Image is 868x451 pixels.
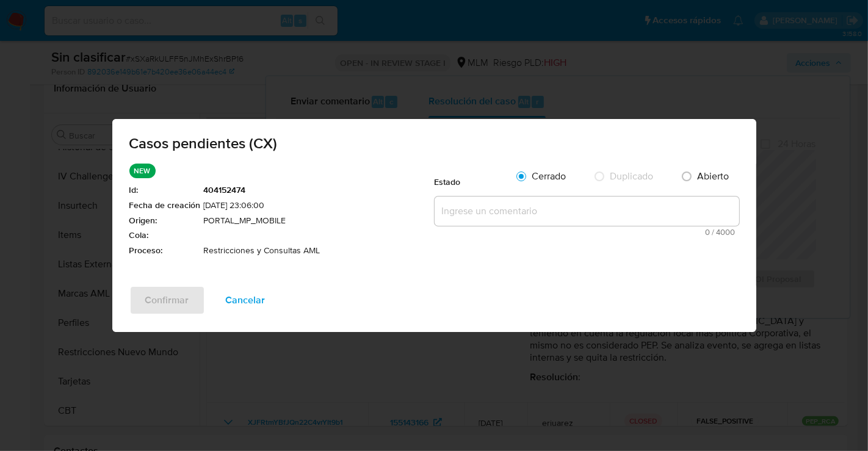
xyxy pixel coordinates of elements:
span: Id : [129,184,201,197]
span: PORTAL_MP_MOBILE [204,215,435,227]
span: Cerrado [532,169,566,183]
span: Casos pendientes (CX) [129,136,739,151]
span: 404152474 [204,184,435,197]
p: NEW [129,164,156,178]
button: Cancelar [210,286,281,315]
span: Abierto [698,169,729,183]
span: Máximo 4000 caracteres [438,228,736,236]
span: Origen : [129,215,201,227]
span: Cancelar [226,287,266,314]
span: Restricciones y Consultas AML [204,245,435,257]
span: [DATE] 23:06:00 [204,200,435,212]
span: Cola : [129,229,201,242]
div: Estado [435,164,508,194]
span: Fecha de creación [129,200,201,212]
span: Proceso : [129,245,201,257]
